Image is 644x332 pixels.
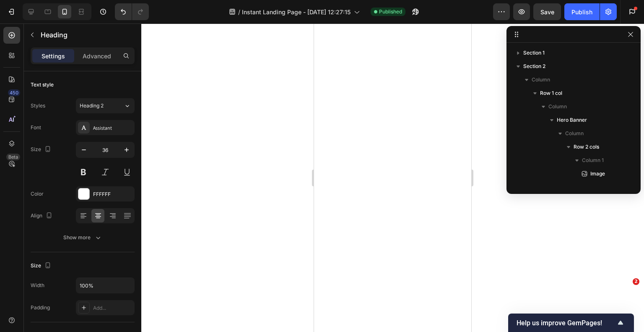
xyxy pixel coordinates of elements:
span: Save [540,8,554,16]
iframe: Intercom live chat [615,291,636,311]
div: Size [31,260,53,272]
button: Heading 2 [76,98,135,113]
div: Font [31,124,41,131]
span: Hero Banner [557,116,587,124]
span: Instant Landing Page - [DATE] 12:27:15 [242,8,351,16]
div: Align [31,210,54,222]
div: 450 [8,89,20,96]
div: Width [31,282,44,289]
span: Row 2 cols [574,143,599,151]
div: Undo/Redo [115,3,149,20]
div: Color [31,190,44,198]
div: Add... [93,304,132,312]
span: Section 1 [523,49,545,57]
div: Padding [31,304,50,311]
button: Show more [31,230,135,245]
p: Advanced [83,52,111,60]
span: Column [532,76,550,84]
div: Text style [31,81,54,89]
button: Show survey - Help us improve GemPages! [517,318,626,328]
div: FFFFFF [93,191,132,198]
div: Show more [63,233,102,242]
span: Column 2 [582,183,605,191]
span: / [238,8,240,16]
div: Size [31,144,53,155]
span: Column 1 [582,156,604,165]
p: Settings [42,52,65,60]
span: 2 [633,278,639,285]
button: Save [533,3,561,20]
div: Styles [31,102,45,110]
div: Publish [571,8,592,16]
span: Row 1 col [540,89,562,97]
span: Column [565,129,584,138]
span: Published [379,8,402,16]
div: Beta [6,154,20,160]
span: Heading 2 [80,102,104,110]
div: Assistant [93,124,132,132]
button: Publish [564,3,600,20]
input: Auto [76,278,134,293]
span: Image [590,170,605,178]
span: Help us improve GemPages! [517,319,615,327]
p: Heading [41,30,131,40]
span: Section 2 [523,62,545,71]
iframe: Design area [314,24,471,332]
span: Column [548,102,567,111]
